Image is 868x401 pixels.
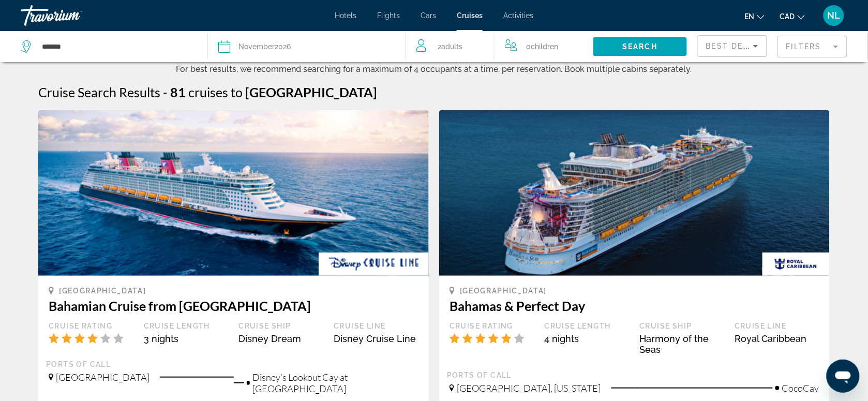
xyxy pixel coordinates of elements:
div: Cruise Length [545,321,630,331]
a: Activities [503,11,533,20]
a: Flights [377,11,400,20]
button: Change currency [780,9,805,24]
button: Search [593,37,687,56]
span: Search [623,42,658,51]
span: 0 [527,39,559,54]
span: [GEOGRAPHIC_DATA] [59,287,146,295]
div: Cruise Rating [49,321,133,331]
button: November2026 [218,31,395,62]
div: Royal Caribbean [735,333,819,344]
div: Disney Dream [239,333,324,344]
h3: Bahamas & Perfect Day [450,298,819,314]
div: Ports of call [447,370,822,380]
span: [GEOGRAPHIC_DATA] [460,287,547,295]
div: 2026 [238,39,291,54]
span: CAD [780,12,795,21]
div: Cruise Line [735,321,819,331]
h3: Bahamian Cruise from [GEOGRAPHIC_DATA] [49,298,418,314]
img: rci_new_resized.gif [762,253,830,276]
a: Cars [421,11,436,20]
span: [GEOGRAPHIC_DATA] [245,84,377,100]
button: Filter [777,35,847,58]
span: Best Deals [706,42,760,50]
span: November [238,42,275,51]
span: cruises to [188,84,243,100]
a: Hotels [335,11,356,20]
button: Travelers: 2 adults, 0 children [406,31,593,62]
img: 1733907229.png [38,110,429,276]
span: NL [828,10,841,21]
div: Ports of call [46,360,421,369]
span: 2 [438,39,463,54]
span: - [163,84,168,100]
div: Cruise Ship [239,321,324,331]
span: Children [531,42,559,51]
div: Harmony of the Seas [640,333,725,355]
span: [GEOGRAPHIC_DATA] [56,372,149,383]
button: User Menu [820,5,847,26]
span: [GEOGRAPHIC_DATA], [US_STATE] [457,382,601,394]
a: Cruises [457,11,483,20]
div: Cruise Length [144,321,229,331]
span: CocoCay [782,382,819,394]
div: Cruise Ship [640,321,725,331]
img: 1609797792.png [439,110,830,276]
button: Change language [745,9,765,24]
div: Cruise Rating [450,321,534,331]
span: Adults [442,42,463,51]
div: 4 nights [545,333,630,344]
span: 81 [170,84,186,100]
mat-select: Sort by [706,40,758,52]
div: Disney Cruise Line [334,333,418,344]
div: 3 nights [144,333,229,344]
span: en [745,12,755,21]
span: Disney’s Lookout Cay at [GEOGRAPHIC_DATA] [252,372,418,394]
img: disneylogonew_resized.gif [319,253,429,276]
div: Cruise Line [334,321,418,331]
a: Travorium [21,2,124,29]
iframe: Button to launch messaging window [827,360,860,393]
h1: Cruise Search Results [38,84,160,100]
